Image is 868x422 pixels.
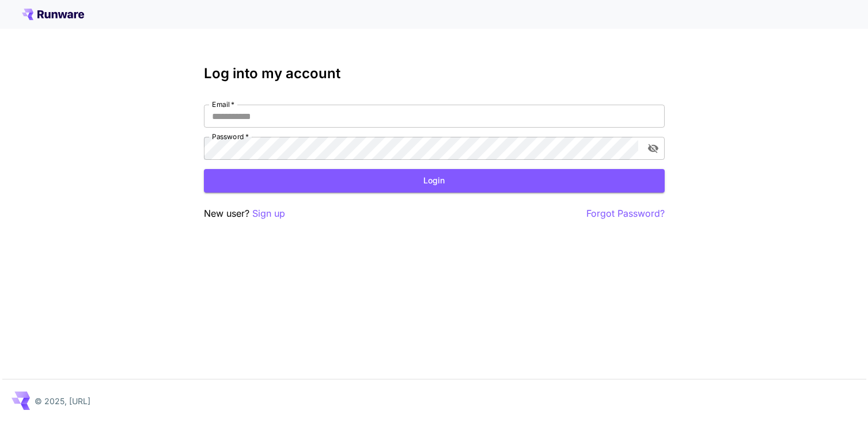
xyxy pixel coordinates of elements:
button: Login [204,169,665,193]
p: New user? [204,206,285,221]
button: Forgot Password? [586,206,665,221]
label: Email [212,99,234,109]
p: © 2025, [URL] [35,395,90,407]
label: Password [212,132,249,141]
h3: Log into my account [204,66,665,82]
button: Sign up [252,206,285,221]
button: toggle password visibility [643,138,664,159]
